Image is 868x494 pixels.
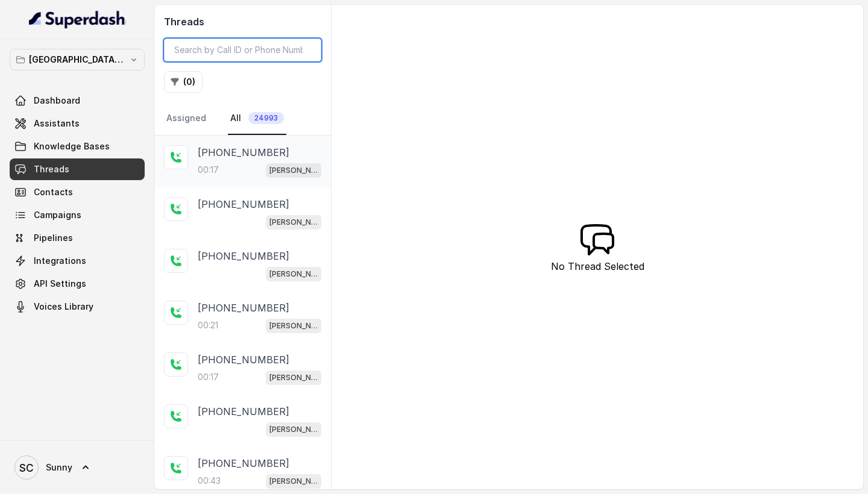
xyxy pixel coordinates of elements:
span: 24993 [248,112,284,124]
p: [PHONE_NUMBER] [198,404,289,419]
span: Dashboard [34,95,80,107]
nav: Tabs [164,102,321,135]
p: [PERSON_NAME] Mumbai Conviction HR Outbound Assistant [269,216,318,228]
a: Integrations [10,250,145,272]
a: API Settings [10,273,145,295]
p: [PERSON_NAME] Mumbai Conviction HR Outbound Assistant [269,424,318,436]
input: Search by Call ID or Phone Number [164,39,321,61]
p: [GEOGRAPHIC_DATA] - [GEOGRAPHIC_DATA] - [GEOGRAPHIC_DATA] [29,52,125,67]
a: Pipelines [10,227,145,249]
span: Threads [34,163,69,175]
p: [PHONE_NUMBER] [198,249,289,263]
a: Contacts [10,181,145,203]
span: Integrations [34,255,86,267]
span: Contacts [34,186,73,198]
p: [PERSON_NAME] Mumbai Conviction HR Outbound Assistant [269,320,318,332]
p: [PHONE_NUMBER] [198,197,289,211]
p: [PERSON_NAME] Mumbai Conviction HR Outbound Assistant [269,268,318,280]
p: [PERSON_NAME] Mumbai Conviction HR Outbound Assistant [269,164,318,177]
p: [PHONE_NUMBER] [198,145,289,160]
p: [PHONE_NUMBER] [198,301,289,315]
p: 00:43 [198,475,221,487]
a: All24993 [228,102,286,135]
a: Campaigns [10,204,145,226]
button: [GEOGRAPHIC_DATA] - [GEOGRAPHIC_DATA] - [GEOGRAPHIC_DATA] [10,49,145,70]
span: Campaigns [34,209,81,221]
a: Dashboard [10,90,145,111]
p: [PERSON_NAME] Mumbai Conviction HR Outbound Assistant [269,372,318,384]
p: [PERSON_NAME] Mumbai Conviction HR Outbound Assistant [269,475,318,487]
a: Sunny [10,451,145,484]
img: light.svg [29,10,126,29]
a: Assigned [164,102,209,135]
p: 00:21 [198,319,218,331]
text: SC [19,461,34,474]
span: Assistants [34,117,80,130]
p: No Thread Selected [551,259,644,274]
a: Voices Library [10,296,145,317]
h2: Threads [164,14,321,29]
span: Voices Library [34,301,93,313]
button: (0) [164,71,203,93]
p: [PHONE_NUMBER] [198,352,289,367]
span: Knowledge Bases [34,140,110,152]
a: Threads [10,158,145,180]
span: API Settings [34,278,86,290]
a: Assistants [10,113,145,134]
span: Sunny [46,461,72,474]
p: 00:17 [198,164,219,176]
p: 00:17 [198,371,219,383]
a: Knowledge Bases [10,136,145,157]
p: [PHONE_NUMBER] [198,456,289,471]
span: Pipelines [34,232,73,244]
